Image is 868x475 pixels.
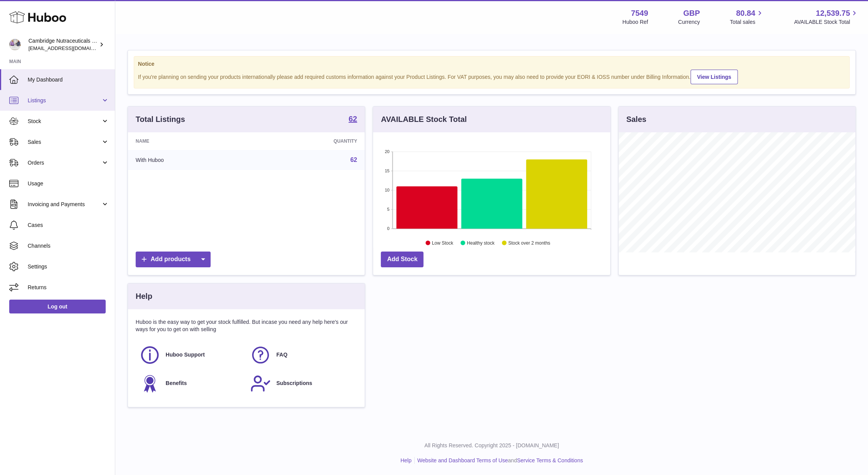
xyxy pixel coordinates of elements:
[139,345,242,365] a: Huboo Support
[631,8,648,18] strong: 7549
[250,373,353,394] a: Subscriptions
[28,222,109,229] span: Cases
[417,457,508,463] a: Website and Dashboard Terms of Use
[136,114,185,125] h3: Total Listings
[28,97,101,104] span: Listings
[9,39,21,50] img: qvc@camnutra.com
[415,457,583,464] li: and
[387,226,390,231] text: 0
[432,240,453,246] text: Low Stock
[730,8,764,26] a: 80.84 Total sales
[276,351,287,358] span: FAQ
[166,351,205,358] span: Huboo Support
[138,60,845,68] strong: Notice
[136,252,211,267] a: Add products
[517,457,583,463] a: Service Terms & Conditions
[138,68,845,84] div: If you're planning on sending your products internationally please add required customs informati...
[28,118,101,125] span: Stock
[678,18,700,26] div: Currency
[385,149,390,154] text: 20
[28,37,98,52] div: Cambridge Nutraceuticals Ltd
[128,150,253,170] td: With Huboo
[28,76,109,83] span: My Dashboard
[349,115,357,123] strong: 62
[136,318,357,333] p: Huboo is the easy way to get your stock fulfilled. But incase you need any help here's our ways f...
[387,207,390,212] text: 5
[28,159,101,167] span: Orders
[28,138,101,146] span: Sales
[139,373,242,394] a: Benefits
[28,263,109,270] span: Settings
[253,132,365,150] th: Quantity
[381,252,423,267] a: Add Stock
[121,442,862,449] p: All Rights Reserved. Copyright 2025 - [DOMAIN_NAME]
[28,201,101,208] span: Invoicing and Payments
[276,380,312,387] span: Subscriptions
[794,8,859,26] a: 12,539.75 AVAILABLE Stock Total
[166,380,187,387] span: Benefits
[381,114,466,125] h3: AVAILABLE Stock Total
[736,8,755,18] span: 80.84
[690,70,738,84] a: View Listings
[349,115,357,124] a: 62
[508,240,550,246] text: Stock over 2 months
[622,18,648,26] div: Huboo Ref
[400,457,412,463] a: Help
[250,345,353,365] a: FAQ
[28,45,113,51] span: [EMAIL_ADDRESS][DOMAIN_NAME]
[794,18,859,26] span: AVAILABLE Stock Total
[9,300,106,313] a: Log out
[385,168,390,173] text: 15
[683,8,700,18] strong: GBP
[626,114,646,125] h3: Sales
[385,188,390,192] text: 10
[467,240,495,246] text: Healthy stock
[136,291,152,302] h3: Help
[28,242,109,250] span: Channels
[28,284,109,291] span: Returns
[816,8,850,18] span: 12,539.75
[350,157,357,163] a: 62
[730,18,764,26] span: Total sales
[128,132,253,150] th: Name
[28,180,109,187] span: Usage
